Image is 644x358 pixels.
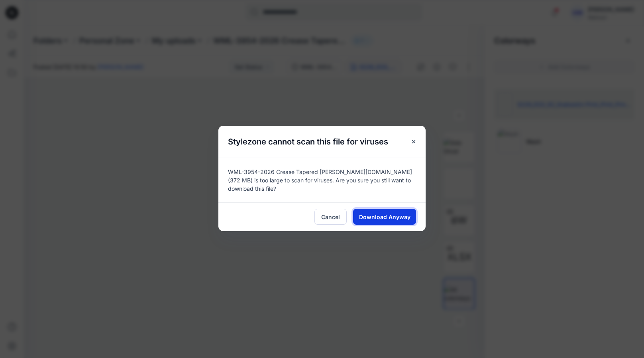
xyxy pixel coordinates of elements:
span: Download Anyway [359,213,410,221]
div: WML-3954-2026 Crease Tapered [PERSON_NAME][DOMAIN_NAME] (372 MB) is too large to scan for viruses... [218,158,426,202]
button: Cancel [314,209,347,225]
h5: Stylezone cannot scan this file for viruses [218,126,398,158]
span: Cancel [321,213,340,221]
button: Download Anyway [353,209,416,225]
button: Close [406,134,421,149]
